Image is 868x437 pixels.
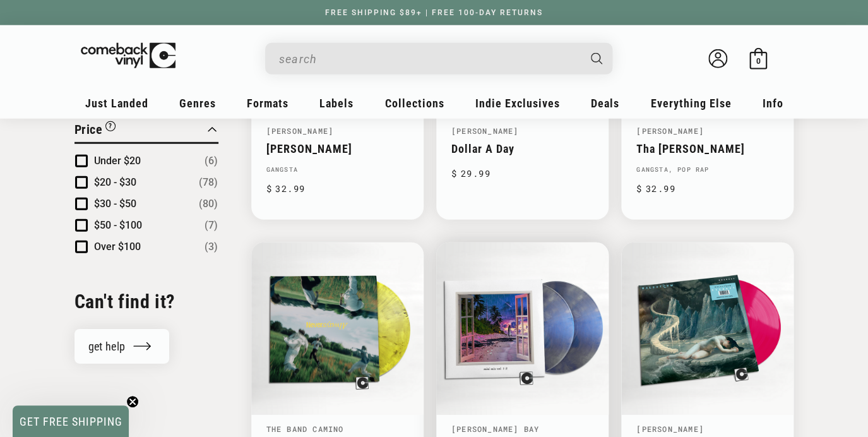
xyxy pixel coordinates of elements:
[74,120,116,142] button: Filter by Price
[636,126,704,136] a: [PERSON_NAME]
[312,8,556,17] a: FREE SHIPPING $89+ | FREE 100-DAY RETURNS
[636,142,778,155] a: Tha [PERSON_NAME]
[74,289,218,314] h2: Can't find it?
[591,97,619,110] span: Deals
[205,218,218,233] span: Number of products: (7)
[319,97,354,110] span: Labels
[205,239,218,254] span: Number of products: (3)
[475,97,560,110] span: Indie Exclusives
[94,155,141,167] span: Under $20
[85,97,148,110] span: Just Landed
[126,395,139,408] button: Close teaser
[199,196,218,212] span: Number of products: (80)
[247,97,288,110] span: Formats
[74,122,103,137] span: Price
[94,219,142,231] span: $50 - $100
[94,176,136,188] span: $20 - $30
[451,424,539,434] a: [PERSON_NAME] Bay
[279,46,578,72] input: When autocomplete results are available use up and down arrows to review and enter to select
[266,142,408,155] a: [PERSON_NAME]
[756,57,760,66] span: 0
[451,126,519,136] a: [PERSON_NAME]
[580,43,614,75] button: Search
[650,97,731,110] span: Everything Else
[179,97,216,110] span: Genres
[94,241,141,253] span: Over $100
[13,405,129,437] div: GET FREE SHIPPINGClose teaser
[763,97,783,110] span: Info
[636,424,704,434] a: [PERSON_NAME]
[20,415,122,428] span: GET FREE SHIPPING
[451,142,593,155] a: Dollar A Day
[199,175,218,190] span: Number of products: (78)
[74,329,170,364] a: get help
[385,97,444,110] span: Collections
[266,424,344,434] a: The Band Camino
[265,43,612,75] div: Search
[266,126,334,136] a: [PERSON_NAME]
[94,198,136,210] span: $30 - $50
[205,153,218,169] span: Number of products: (6)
